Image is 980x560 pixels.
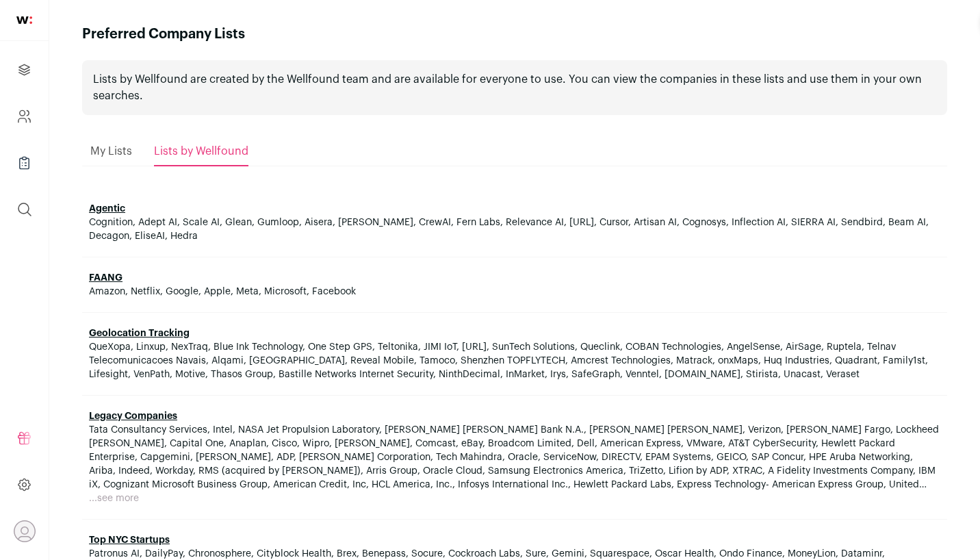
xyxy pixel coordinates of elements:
span: My Lists [90,146,132,157]
a: Company Lists [8,147,40,179]
a: My Lists [90,138,132,165]
a: FAANG [89,273,122,283]
a: Geolocation Tracking [89,329,190,338]
a: Top NYC Startups [89,535,170,545]
p: Lists by Wellfound are created by the Wellfound team and are available for everyone to use. You c... [93,71,936,104]
h1: Preferred Company Lists [82,25,245,44]
img: wellfound-shorthand-0d5821cbd27db2630d0214b213865d53afaa358527fdda9d0ea32b1df1b89c2c.svg [16,16,32,24]
span: Lists by Wellfound [154,146,248,157]
span: Amazon, Netflix, Google, Apple, Meta, Microsoft, Facebook [89,287,356,296]
button: ...see more [89,492,139,505]
span: QueXopa, Linxup, NexTraq, Blue Ink Technology, One Step GPS, Teltonika, JIMI IoT, [URL], SunTech ... [89,342,928,379]
a: Company and ATS Settings [8,100,40,133]
button: Open dropdown [14,520,36,542]
span: Cognition, Adept AI, Scale AI, Glean, Gumloop, Aisera, [PERSON_NAME], CrewAI, Fern Labs, Relevanc... [89,218,929,241]
a: Projects [8,53,40,86]
a: Legacy Companies [89,411,177,421]
span: Tata Consultancy Services, Intel, NASA Jet Propulsion Laboratory, [PERSON_NAME] [PERSON_NAME] Ban... [89,423,940,492]
a: Agentic [89,204,125,214]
